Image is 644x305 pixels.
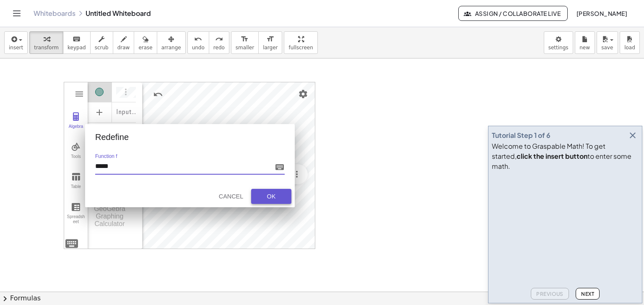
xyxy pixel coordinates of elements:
i: format_size [241,34,249,44]
button: keyboardkeypad [63,31,91,54]
button: Settings [296,86,311,102]
button: insert [4,31,28,54]
button: Assign / Collaborate Live [458,6,568,21]
button: Toggle navigation [10,7,23,20]
span: new [579,45,590,51]
span: arrange [161,45,181,51]
span: load [624,45,635,51]
div: Welcome to Graspable Math! To get started, to enter some math. [492,141,639,171]
div: Graphing Calculator [64,82,315,249]
div: Input… [116,106,138,119]
canvas: Graphics View 1 [143,82,315,249]
i: keyboard [73,34,80,44]
img: svg+xml;base64,PHN2ZyB4bWxucz0iaHR0cDovL3d3dy53My5vcmcvMjAwMC9zdmciIHdpZHRoPSIyNCIgaGVpZ2h0PSIyNC... [64,236,79,251]
button: arrange [157,31,186,54]
div: Cancel [218,193,244,200]
button: OK [251,189,291,204]
button: Next [576,288,600,300]
span: redo [213,45,225,51]
button: Cancel [214,189,248,204]
button: load [620,31,640,54]
button: save [597,31,618,54]
span: scrub [95,45,109,51]
button: transform [29,31,63,54]
span: draw [117,45,130,51]
a: Whiteboards [34,9,75,18]
button: Add Item [89,102,109,122]
span: settings [548,45,569,51]
button: scrub [90,31,113,54]
button: More [289,167,304,182]
div: GeoGebra Graphing Calculator [88,205,132,228]
button: fullscreen [284,31,317,54]
span: erase [138,45,152,51]
div: Table [66,184,86,196]
button: new [575,31,595,54]
button: format_sizelarger [258,31,282,54]
div: Spreadsheet [66,214,86,226]
button: erase [134,31,157,54]
button: Undo [151,87,166,102]
span: transform [34,45,59,51]
div: Tutorial Step 1 of 6 [492,130,551,140]
span: Next [581,291,594,297]
i: undo [194,34,202,44]
button: undoundo [187,31,209,54]
button: redoredo [209,31,229,54]
label: Function f [95,154,285,159]
i: format_size [266,34,274,44]
i: redo [215,34,223,44]
div: OK [258,193,285,200]
span: undo [192,45,205,51]
span: [PERSON_NAME] [576,10,627,17]
span: smaller [236,45,254,51]
button: [PERSON_NAME] [569,6,634,21]
span: save [601,45,613,51]
button: draw [113,31,135,54]
button: format_sizesmaller [231,31,259,54]
div: Tools [66,154,86,166]
span: Assign / Collaborate Live [465,10,561,17]
div: Algebra [66,124,86,136]
span: insert [9,45,23,51]
img: Main Menu [74,89,84,99]
span: keypad [68,45,86,51]
span: fullscreen [288,45,313,51]
b: click the insert button [517,152,587,160]
span: larger [263,45,278,51]
div: Redefine [95,132,295,142]
button: settings [544,31,573,54]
